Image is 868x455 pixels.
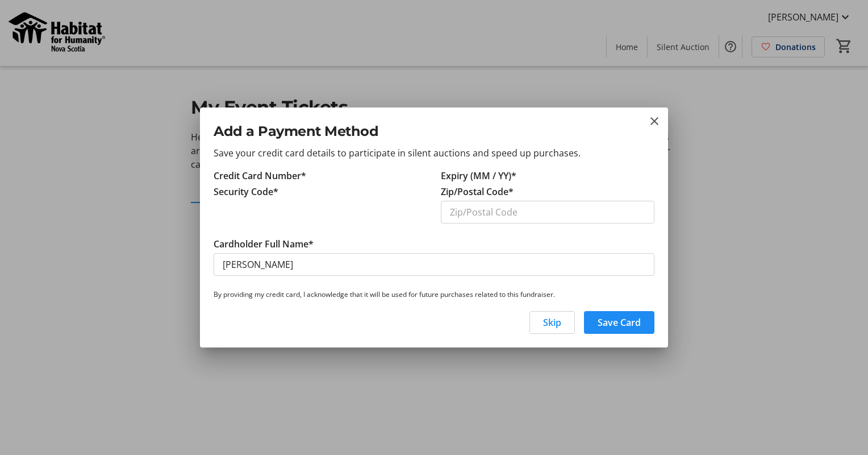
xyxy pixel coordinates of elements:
label: Zip/Postal Code* [441,185,514,198]
h2: Add a Payment Method [214,121,654,142]
p: By providing my credit card, I acknowledge that it will be used for future purchases related to t... [214,289,654,300]
input: Zip/Postal Code [441,201,654,224]
label: Expiry (MM / YY)* [441,169,516,183]
span: Save Card [598,316,641,329]
span: Skip [543,316,561,329]
label: Cardholder Full Name* [214,237,314,251]
button: Save Card [584,311,654,334]
input: Card Holder Name [214,253,654,276]
label: Credit Card Number* [214,169,306,183]
p: Save your credit card details to participate in silent auctions and speed up purchases. [214,146,654,160]
button: close [648,114,661,128]
button: Skip [529,311,575,334]
label: Security Code* [214,185,278,198]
